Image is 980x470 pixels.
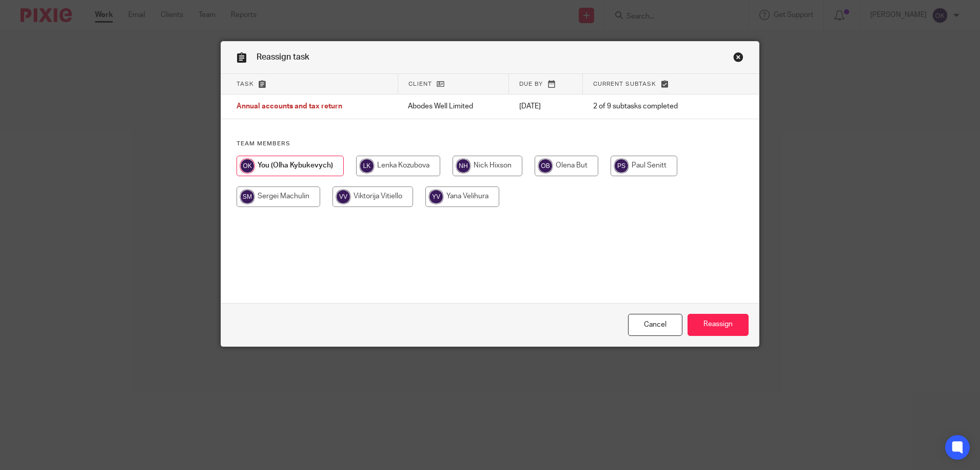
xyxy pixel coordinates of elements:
span: Due by [519,81,543,87]
p: Abodes Well Limited [408,101,498,111]
span: Reassign task [257,53,309,61]
span: Client [408,81,432,87]
a: Close this dialog window [628,314,682,336]
span: Task [237,81,254,87]
input: Reassign [688,314,749,336]
p: [DATE] [519,101,573,111]
span: Annual accounts and tax return [237,103,342,110]
a: Close this dialog window [733,52,743,66]
h4: Team members [237,140,744,148]
span: Current subtask [593,81,656,87]
td: 2 of 9 subtasks completed [583,95,719,119]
